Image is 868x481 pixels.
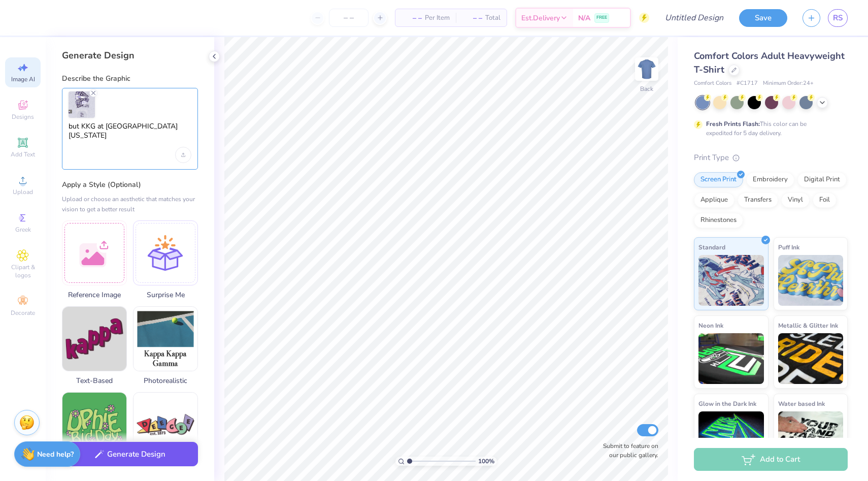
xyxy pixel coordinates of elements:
span: FREE [596,14,607,21]
span: Add Text [11,150,35,158]
span: Decorate [11,309,35,317]
span: Glow in the Dark Ink [698,398,756,409]
img: Metallic & Glitter Ink [778,333,844,384]
span: Designs [12,113,34,121]
img: Neon Ink [698,333,764,384]
div: Vinyl [781,193,810,208]
span: Est. Delivery [521,13,560,23]
span: 100 % [478,457,494,466]
span: Reference Image [62,290,127,300]
span: Water based Ink [778,398,825,409]
textarea: but KKG at [GEOGRAPHIC_DATA][US_STATE] [69,122,191,147]
img: 60s & 70s [62,393,126,457]
label: Describe the Graphic [62,74,198,84]
img: Standard [698,255,764,306]
span: Neon Ink [698,320,723,331]
img: Puff Ink [778,255,844,306]
div: Applique [694,193,735,208]
img: 80s & 90s [133,393,197,457]
span: Greek [15,226,31,234]
span: Image AI [11,75,35,83]
div: Screen Print [694,172,743,187]
strong: Need help? [37,450,74,459]
span: Comfort Colors Adult Heavyweight T-Shirt [694,50,845,76]
span: N/A [578,13,590,23]
span: Photorealistic [133,375,198,386]
span: Minimum Order: 24 + [763,79,814,88]
div: Generate Design [62,49,198,61]
div: Digital Print [797,172,847,187]
span: Text-Based [62,375,127,386]
span: Comfort Colors [694,79,731,88]
strong: Fresh Prints Flash: [706,120,760,128]
div: Foil [813,193,837,208]
a: RS [828,9,848,27]
span: Standard [698,242,725,252]
span: Upload [13,188,33,196]
button: Generate Design [62,442,198,467]
img: Glow in the Dark Ink [698,411,764,462]
span: Puff Ink [778,242,799,252]
span: Per Item [425,13,450,23]
span: Metallic & Glitter Ink [778,320,838,331]
span: Total [485,13,500,23]
input: Untitled Design [657,8,731,28]
div: Upload or choose an aesthetic that matches your vision to get a better result [62,194,198,214]
div: Back [640,84,653,93]
span: RS [833,12,843,24]
label: Apply a Style (Optional) [62,180,198,190]
span: # C1717 [737,79,758,88]
img: Text-Based [62,307,126,371]
div: Transfers [738,193,778,208]
span: – – [402,13,422,23]
input: – – [329,9,369,27]
span: Clipart & logos [5,263,41,279]
img: Back [637,59,657,79]
div: Upload image [175,147,191,163]
div: Rhinestones [694,213,743,228]
span: – – [462,13,482,23]
div: Embroidery [746,172,794,187]
button: Save [739,9,787,27]
div: Print Type [694,152,848,164]
img: Photorealistic [133,307,197,371]
label: Submit to feature on our public gallery. [597,441,658,460]
img: Upload 1 [69,91,95,118]
div: This color can be expedited for 5 day delivery. [706,119,831,138]
span: Surprise Me [133,290,198,300]
svg: Remove uploaded image [89,89,97,97]
img: Water based Ink [778,411,844,462]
